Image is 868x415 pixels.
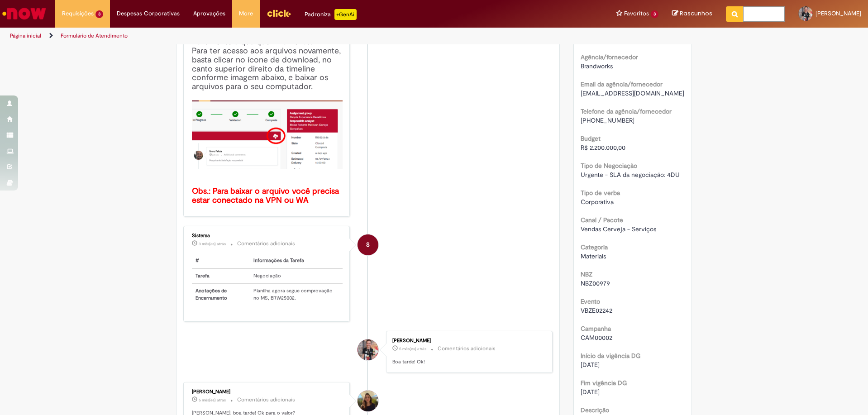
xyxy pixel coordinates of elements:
[581,270,592,278] b: NBZ
[117,9,180,18] span: Despesas Corporativas
[581,89,684,97] span: [EMAIL_ADDRESS][DOMAIN_NAME]
[192,283,250,305] th: Anotações de Encerramento
[199,241,226,247] time: 23/06/2025 17:04:20
[7,28,572,44] ul: Trilhas de página
[581,279,610,287] span: NBZ00979
[581,198,614,206] span: Corporativa
[392,358,543,366] p: Boa tarde! Ok!
[267,6,291,20] img: click_logo_yellow_360x200.png
[726,6,744,22] button: Pesquisar
[358,339,378,360] div: Victor Grecco
[581,116,634,124] span: [PHONE_NUMBER]
[95,10,103,18] span: 3
[581,388,600,396] span: [DATE]
[581,406,609,414] b: Descrição
[250,283,343,305] td: Planilha agora segue comprovação no MS, BRW25002.
[237,240,295,248] small: Comentários adicionais
[399,346,426,352] time: 07/05/2025 18:26:15
[192,233,343,239] div: Sistema
[199,241,226,247] span: 3 mês(es) atrás
[581,243,608,251] b: Categoria
[581,324,611,333] b: Campanha
[358,234,378,255] div: System
[192,268,250,284] th: Tarefa
[581,53,638,61] b: Agência/fornecedor
[358,391,378,411] div: Lara Moccio Breim Solera
[250,268,343,284] td: Negociação
[10,32,41,39] a: Página inicial
[581,80,663,88] b: Email da agência/fornecedor
[581,252,606,260] span: Materiais
[581,334,612,342] span: CAM00002
[672,10,712,18] a: Rascunhos
[192,100,343,169] img: x_mdbda_azure_blob.picture2.png
[581,171,680,179] span: Urgente - SLA da negociação: 4DU
[581,379,627,387] b: Fim vigência DG
[199,397,226,403] span: 5 mês(es) atrás
[581,306,612,315] span: VBZE02242
[581,216,623,224] b: Canal / Pacote
[193,9,225,18] span: Aprovações
[366,234,370,256] span: S
[581,189,620,197] b: Tipo de verba
[192,186,341,205] b: Obs.: Para baixar o arquivo você precisa estar conectado na VPN ou WA
[438,345,496,353] small: Comentários adicionais
[581,297,600,305] b: Evento
[192,253,250,268] th: #
[61,32,128,39] a: Formulário de Atendimento
[305,9,357,20] div: Padroniza
[581,361,600,369] span: [DATE]
[581,143,625,152] span: R$ 2.200.000,00
[624,9,649,18] span: Favoritos
[399,346,426,352] span: 5 mês(es) atrás
[581,162,637,170] b: Tipo de Negociação
[239,9,253,18] span: More
[816,10,861,17] span: [PERSON_NAME]
[250,253,343,268] th: Informações da Tarefa
[581,352,640,360] b: Início da vigência DG
[192,389,343,395] div: [PERSON_NAME]
[581,62,613,70] span: Brandworks
[581,225,656,233] span: Vendas Cerveja - Serviços
[62,9,94,18] span: Requisições
[581,107,672,115] b: Telefone da agência/fornecedor
[581,134,601,143] b: Budget
[199,397,226,403] time: 07/05/2025 18:25:09
[680,9,712,18] span: Rascunhos
[237,396,295,404] small: Comentários adicionais
[392,338,543,343] div: [PERSON_NAME]
[1,5,48,23] img: ServiceNow
[334,9,357,20] p: +GenAi
[651,10,658,18] span: 3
